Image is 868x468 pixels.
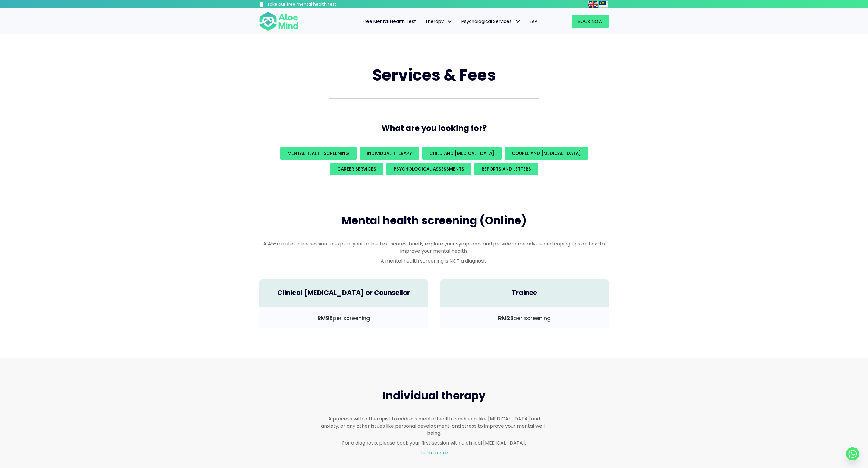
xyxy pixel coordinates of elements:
span: Couple and [MEDICAL_DATA] [512,150,581,156]
span: Therapy [425,18,452,24]
a: Mental Health Screening [280,147,357,160]
span: Psychological Services: submenu [513,17,522,26]
a: EAP [525,15,542,28]
a: REPORTS AND LETTERS [474,163,538,175]
a: Child and [MEDICAL_DATA] [422,147,502,160]
a: Learn more [420,449,448,456]
h4: Clinical [MEDICAL_DATA] or Counsellor [265,288,422,298]
span: REPORTS AND LETTERS [482,166,531,172]
a: Career Services [330,163,383,175]
b: RM25 [498,314,514,322]
span: Mental Health Screening [288,150,349,156]
span: Book Now [578,18,603,24]
h3: Take our free mental health test [267,2,369,8]
a: Free Mental Health Test [358,15,421,28]
a: Take our free mental health test [259,2,369,8]
a: Whatsapp [846,447,859,460]
span: Free Mental Health Test [363,18,416,24]
span: Individual therapy [382,388,486,403]
div: What are you looking for? [259,146,609,177]
a: Malay [599,1,609,8]
a: English [588,1,599,8]
img: en [588,1,598,8]
span: Individual Therapy [367,150,412,156]
span: Psychological Services [461,18,520,24]
p: A 45-minute online session to explain your online test scores, briefly explore your symptoms and ... [259,240,609,254]
a: Book Now [572,15,609,28]
span: Career Services [337,166,376,172]
img: ms [599,1,608,8]
a: Psychological ServicesPsychological Services: submenu [457,15,525,28]
a: TherapyTherapy: submenu [421,15,457,28]
img: Aloe mind Logo [259,11,298,31]
p: A mental health screening is NOT a diagnosis. [259,257,609,264]
p: per screening [265,314,422,322]
p: For a diagnosis, please book your first session with a clinical [MEDICAL_DATA]. [321,439,547,446]
h4: Trainee [446,288,603,298]
span: Child and [MEDICAL_DATA] [429,150,494,156]
a: Individual Therapy [360,147,419,160]
span: EAP [530,18,537,24]
a: Psychological assessments [386,163,471,175]
a: Couple and [MEDICAL_DATA] [505,147,588,160]
p: A process with a therapist to address mental health conditions like [MEDICAL_DATA] and anxiety, o... [321,415,547,436]
nav: Menu [306,15,542,28]
span: Psychological assessments [394,166,464,172]
span: Services & Fees [373,64,496,86]
span: What are you looking for? [382,123,487,134]
b: RM95 [317,314,333,322]
p: per screening [446,314,603,322]
span: Therapy: submenu [445,17,454,26]
span: Mental health screening (Online) [341,213,527,228]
